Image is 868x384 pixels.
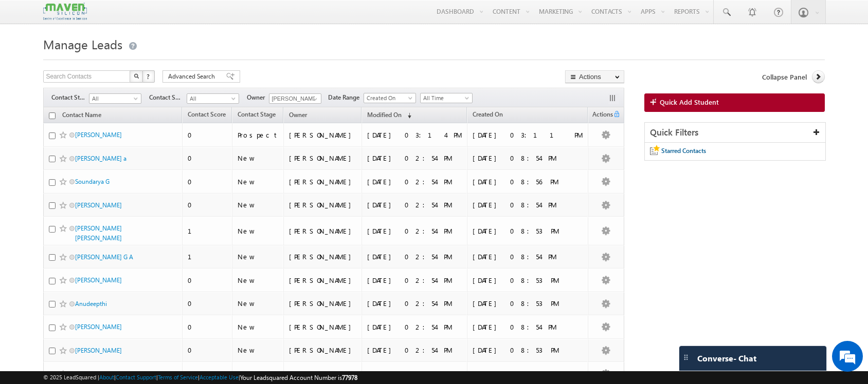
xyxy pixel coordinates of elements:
div: [PERSON_NAME] [289,322,357,332]
div: 1 [188,226,227,236]
div: 0 [188,276,227,285]
a: Contact Name [57,109,106,123]
div: [DATE] 02:54 PM [367,177,462,186]
a: Show All Items [308,94,320,104]
div: [DATE] 02:54 PM [367,322,462,332]
a: All Time [420,93,473,103]
a: Contact Score [183,109,231,122]
div: [PERSON_NAME] [289,200,357,209]
div: [DATE] 08:54 PM [473,200,583,209]
span: Created On [473,110,503,118]
div: New [238,276,279,285]
span: Contact Source [149,93,187,102]
span: Starred Contacts [661,147,706,155]
a: [PERSON_NAME] [PERSON_NAME] [75,224,122,242]
div: [DATE] 08:53 PM [473,345,583,355]
div: [DATE] 08:54 PM [473,322,583,332]
div: [PERSON_NAME] [289,153,357,163]
a: [PERSON_NAME] [75,323,122,331]
div: [PERSON_NAME] [289,276,357,285]
button: Actions [565,70,624,83]
a: [PERSON_NAME] [75,370,122,377]
span: (sorted descending) [403,111,411,120]
a: Anudeepthi [75,300,107,308]
div: [PERSON_NAME] [289,130,357,140]
span: All [187,94,236,103]
a: All [187,93,239,104]
a: Contact Support [116,374,156,380]
div: Quick Filters [645,123,825,143]
div: [DATE] 08:56 PM [473,177,583,186]
div: [PERSON_NAME] [289,226,357,236]
span: Converse - Chat [697,354,756,363]
span: Actions [588,109,613,122]
span: All [89,94,138,103]
span: Manage Leads [43,36,122,52]
span: Contact Score [188,110,226,118]
div: [DATE] 02:54 PM [367,299,462,308]
div: New [238,369,279,378]
a: [PERSON_NAME] G A [75,253,133,261]
div: [DATE] 08:53 PM [473,299,583,308]
img: carter-drag [682,353,690,361]
div: 0 [188,153,227,163]
div: 0 [188,322,227,332]
span: Created On [364,93,413,103]
div: [PERSON_NAME] [289,177,357,186]
span: ? [147,72,151,81]
div: 0 [188,177,227,186]
a: Modified On (sorted descending) [362,109,417,122]
div: [DATE] 02:54 PM [367,153,462,163]
span: Quick Add Student [660,98,719,107]
a: Contact Stage [232,109,281,122]
a: [PERSON_NAME] [75,201,122,209]
div: [DATE] 08:54 PM [473,153,583,163]
div: Prospect [238,130,279,140]
img: Custom Logo [43,3,86,21]
div: 1 [188,252,227,261]
div: New [238,153,279,163]
span: All Time [421,93,469,103]
a: Soundarya G [75,178,110,185]
span: Owner [289,111,307,119]
a: Acceptable Use [200,374,239,380]
div: New [238,322,279,332]
div: [PERSON_NAME] [289,252,357,261]
div: [DATE] 02:54 PM [367,226,462,236]
span: Owner [247,93,269,102]
div: [DATE] 02:54 PM [367,345,462,355]
div: [DATE] 08:54 PM [473,252,583,261]
a: Terms of Service [158,374,198,380]
div: [DATE] 08:53 PM [473,276,583,285]
input: Type to Search [269,93,321,104]
div: [PERSON_NAME] [289,369,357,378]
div: [DATE] 03:14 PM [367,130,462,140]
span: 77978 [342,374,357,381]
div: [DATE] 08:55 PM [473,369,583,378]
a: Quick Add Student [644,93,825,112]
span: Advanced Search [168,72,218,81]
a: [PERSON_NAME] [75,276,122,284]
div: New [238,200,279,209]
div: New [238,226,279,236]
a: All [89,93,141,104]
div: [DATE] 02:54 PM [367,252,462,261]
div: 0 [188,200,227,209]
img: Search [134,73,139,79]
div: [DATE] 02:54 PM [367,369,462,378]
div: New [238,252,279,261]
span: Contact Stage [238,110,276,118]
div: 0 [188,299,227,308]
div: [PERSON_NAME] [289,299,357,308]
span: Date Range [328,93,364,102]
span: Modified On [367,111,402,119]
span: Collapse Panel [762,72,807,82]
a: Created On [364,93,416,103]
div: New [238,177,279,186]
a: [PERSON_NAME] a [75,155,126,162]
a: [PERSON_NAME] [75,347,122,354]
input: Check all records [49,112,56,119]
div: 0 [188,130,227,140]
button: ? [142,70,155,83]
div: 0 [188,369,227,378]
